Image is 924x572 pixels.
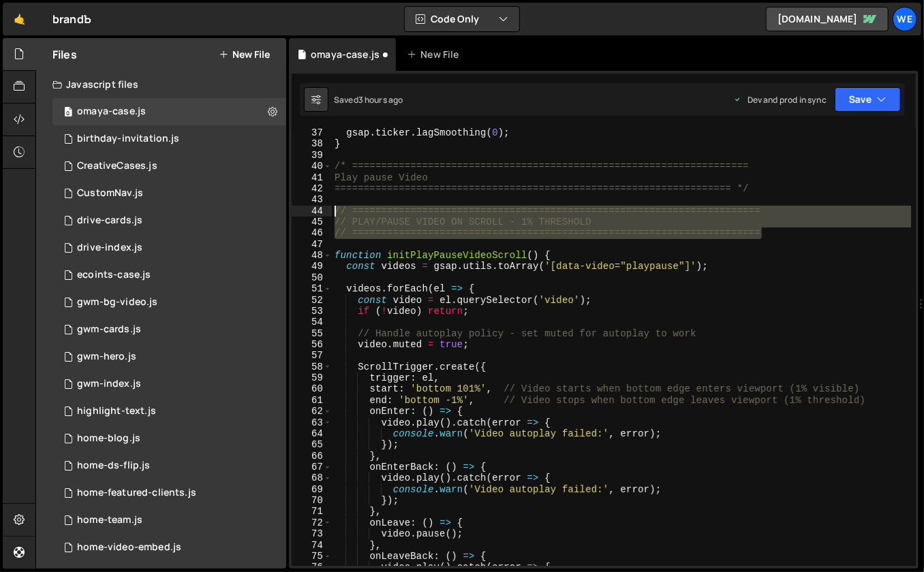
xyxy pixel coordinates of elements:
[292,127,332,138] div: 37
[292,239,332,250] div: 47
[77,405,156,417] div: highlight-text.js
[52,398,286,425] div: 12095/39583.js
[77,514,142,526] div: home-team.js
[334,94,403,106] div: Saved
[292,306,332,317] div: 53
[893,7,917,31] a: We
[52,261,286,289] div: 12095/39566.js
[52,479,286,507] div: 12095/38421.js
[77,351,136,363] div: gwm-hero.js
[407,48,464,61] div: New File
[292,462,332,473] div: 67
[766,7,889,31] a: [DOMAIN_NAME]
[77,133,180,145] div: birthday-invitation.js
[77,296,157,308] div: gwm-bg-video.js
[52,11,91,27] div: brandЪ
[52,316,286,343] div: 12095/34673.js
[292,495,332,506] div: 70
[52,289,286,316] div: 12095/33534.js
[292,150,332,161] div: 39
[292,250,332,261] div: 48
[292,272,332,283] div: 50
[292,528,332,539] div: 73
[77,378,141,390] div: gwm-index.js
[77,106,146,118] div: omaya-case.js
[52,153,286,180] div: 12095/31445.js
[52,534,286,561] div: 12095/29427.js
[835,87,901,112] button: Save
[292,283,332,294] div: 51
[311,48,380,61] div: omaya-case.js
[292,406,332,417] div: 62
[292,295,332,306] div: 52
[292,217,332,227] div: 45
[292,194,332,205] div: 43
[292,261,332,272] div: 49
[77,187,143,200] div: CustomNav.js
[52,507,286,534] div: 12095/39251.js
[52,452,286,479] div: 12095/37997.js
[292,428,332,439] div: 64
[77,160,157,172] div: CreativeCases.js
[292,328,332,339] div: 55
[292,206,332,217] div: 44
[77,242,142,254] div: drive-index.js
[36,71,286,98] div: Javascript files
[292,227,332,238] div: 46
[52,180,286,207] div: 12095/31261.js
[292,183,332,194] div: 42
[292,518,332,528] div: 72
[292,484,332,495] div: 69
[77,460,150,472] div: home-ds-flip.js
[52,425,286,452] div: 12095/40244.js
[405,7,519,31] button: Code Only
[292,317,332,328] div: 54
[292,473,332,483] div: 68
[292,439,332,450] div: 65
[292,172,332,183] div: 41
[52,343,286,370] div: 12095/34889.js
[292,540,332,551] div: 74
[292,372,332,383] div: 59
[219,49,270,60] button: New File
[292,161,332,172] div: 40
[292,395,332,406] div: 61
[77,487,196,499] div: home-featured-clients.js
[292,339,332,350] div: 56
[292,138,332,149] div: 38
[52,207,286,234] div: 12095/35235.js
[77,214,142,227] div: drive-cards.js
[358,94,403,106] div: 3 hours ago
[64,108,72,118] span: 0
[52,370,286,398] div: 12095/34818.js
[292,383,332,394] div: 60
[292,417,332,428] div: 63
[292,551,332,562] div: 75
[52,98,286,125] div: 12095/46345.js
[734,94,827,106] div: Dev and prod in sync
[52,234,286,261] div: 12095/35237.js
[292,362,332,372] div: 58
[3,3,36,35] a: 🤙
[77,541,181,554] div: home-video-embed.js
[292,350,332,361] div: 57
[292,451,332,462] div: 66
[77,323,141,336] div: gwm-cards.js
[52,47,77,62] h2: Files
[292,506,332,517] div: 71
[77,269,151,281] div: ecoints-case.js
[52,125,286,153] div: 12095/46212.js
[77,432,140,445] div: home-blog.js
